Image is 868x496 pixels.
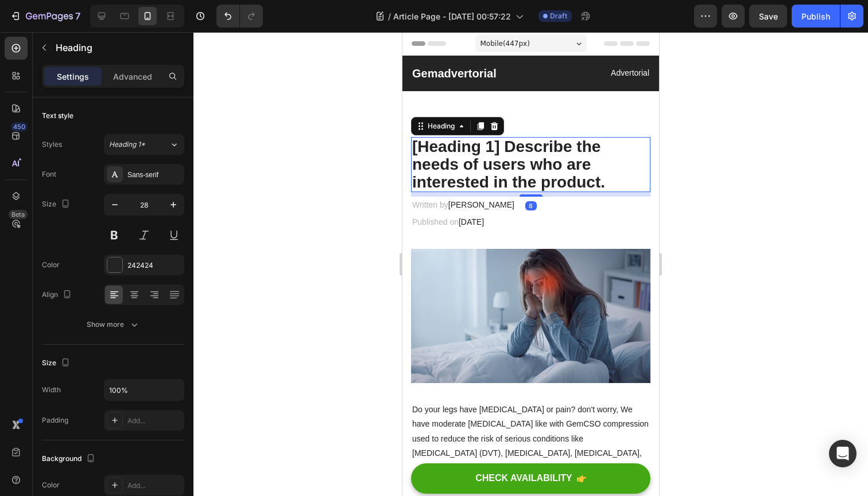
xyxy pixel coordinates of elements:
[42,260,60,270] div: Color
[113,71,152,83] p: Advanced
[9,210,28,219] div: Beta
[109,139,145,150] span: Heading 1*
[792,5,840,28] button: Publish
[749,5,787,28] button: Save
[759,11,778,21] span: Save
[829,440,857,467] div: Open Intercom Messenger
[42,415,68,425] div: Padding
[104,134,184,155] button: Heading 1*
[42,314,184,335] button: Show more
[127,260,181,271] div: 242424
[42,197,72,212] div: Size
[42,451,98,467] div: Background
[104,380,184,400] input: Auto
[801,10,830,22] div: Publish
[127,481,181,491] div: Add...
[42,385,61,395] div: Width
[127,170,181,180] div: Sans-serif
[87,319,140,330] div: Show more
[393,10,511,22] span: Article Page - [DATE] 00:57:22
[42,169,56,179] div: Font
[127,416,181,426] div: Add...
[550,11,567,21] span: Draft
[42,480,60,490] div: Color
[57,71,89,83] p: Settings
[56,41,180,54] p: Heading
[42,139,62,150] div: Styles
[42,111,73,121] div: Text style
[42,356,72,371] div: Size
[388,10,391,22] span: /
[42,287,74,303] div: Align
[216,5,263,28] div: Undo/Redo
[5,5,86,28] button: 7
[11,122,28,131] div: 450
[75,9,80,23] p: 7
[402,32,659,496] iframe: Design area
